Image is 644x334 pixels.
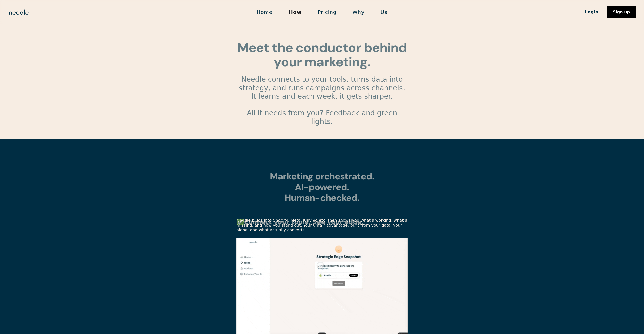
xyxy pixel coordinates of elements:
strong: Connect your tools. See your edge. [244,219,364,226]
strong: Marketing orchestrated. AI-powered. Human-checked. [270,170,374,204]
a: Pricing [310,7,344,17]
a: How [280,7,310,17]
p: Needle connects to your tools, turns data into strategy, and runs campaigns across channels. It l... [236,75,408,134]
a: Us [373,7,395,17]
strong: Meet the conductor behind your marketing. [237,39,407,70]
div: Sign up [613,10,630,14]
a: Why [345,7,373,17]
a: Login [577,8,607,16]
p: ✅ [236,218,408,226]
a: Sign up [607,6,636,18]
a: Home [249,7,280,17]
p: Needle plugs into Shopify, Meta, Klaviyo etc. then shows you what’s working, what’s missing, and ... [236,218,408,232]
